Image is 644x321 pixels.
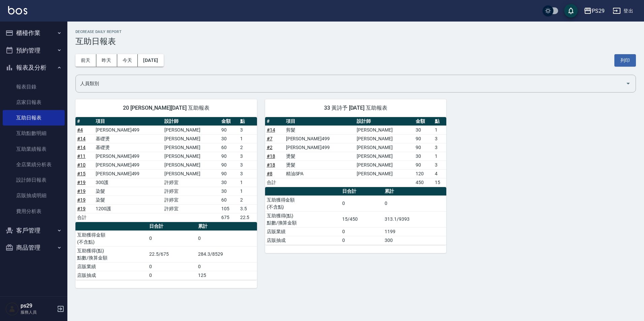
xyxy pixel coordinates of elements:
button: 列印 [614,54,636,67]
button: 昨天 [96,54,117,67]
td: 1200護 [94,204,163,213]
a: 全店業績分析表 [3,157,65,172]
td: [PERSON_NAME] [355,143,414,152]
th: 點 [433,117,446,126]
td: [PERSON_NAME] [163,169,220,178]
td: 店販業績 [75,262,148,271]
td: 互助獲得(點) 點數/換算金額 [265,211,341,227]
td: [PERSON_NAME]499 [94,160,163,169]
button: 客戶管理 [3,222,65,239]
a: 互助點數明細 [3,126,65,141]
th: # [75,117,94,126]
td: [PERSON_NAME]499 [284,143,355,152]
td: [PERSON_NAME] [163,134,220,143]
td: 店販業績 [265,227,341,236]
td: 燙髮 [284,152,355,160]
td: 1 [238,134,257,143]
span: 20 [PERSON_NAME][DATE] 互助報表 [84,105,249,111]
td: 0 [148,230,196,246]
td: 4 [433,169,446,178]
a: #4 [77,127,83,133]
td: 1 [238,178,257,187]
td: 3 [433,134,446,143]
td: 90 [220,126,238,134]
h2: Decrease Daily Report [75,30,636,34]
a: 店販抽成明細 [3,188,65,203]
button: PS29 [581,4,607,18]
a: 互助日報表 [3,110,65,126]
td: [PERSON_NAME] [355,152,414,160]
td: 105 [220,204,238,213]
th: 點 [238,117,257,126]
td: [PERSON_NAME]499 [284,134,355,143]
th: 日合計 [148,222,196,231]
a: #19 [77,197,86,203]
th: 設計師 [163,117,220,126]
button: 登出 [610,5,636,17]
td: [PERSON_NAME] [163,152,220,160]
td: 染髮 [94,195,163,204]
td: 3.5 [238,204,257,213]
a: 互助業績報表 [3,141,65,157]
td: [PERSON_NAME] [355,134,414,143]
td: 店販抽成 [75,271,148,280]
button: 報表及分析 [3,59,65,76]
th: # [265,117,284,126]
input: 人員名稱 [78,78,623,90]
td: 3 [238,126,257,134]
td: 1 [238,187,257,195]
td: 燙髮 [284,160,355,169]
td: 0 [341,236,383,245]
a: #15 [77,171,86,176]
a: #2 [267,145,272,150]
a: #14 [267,127,275,133]
a: #18 [267,162,275,168]
td: 3 [433,143,446,152]
td: 0 [196,230,257,246]
a: 設計師日報表 [3,172,65,188]
a: 店家日報表 [3,95,65,110]
td: 基礎燙 [94,143,163,152]
td: 284.3/8529 [196,246,257,262]
td: 90 [414,143,433,152]
td: 3 [238,160,257,169]
p: 服務人員 [21,309,55,315]
td: [PERSON_NAME]499 [94,152,163,160]
button: 前天 [75,54,96,67]
td: [PERSON_NAME] [163,126,220,134]
th: 項目 [284,117,355,126]
td: 許婷宜 [163,178,220,187]
button: 今天 [117,54,138,67]
td: 0 [148,271,196,280]
th: 設計師 [355,117,414,126]
a: #10 [77,162,86,168]
img: Person [5,302,19,316]
td: 許婷宜 [163,195,220,204]
td: 0 [383,195,446,211]
td: 合計 [265,178,284,187]
td: 675 [220,213,238,222]
td: 60 [220,143,238,152]
table: a dense table [265,117,447,187]
td: 125 [196,271,257,280]
td: 90 [220,160,238,169]
button: Open [623,78,634,89]
td: [PERSON_NAME] [355,169,414,178]
th: 累計 [383,187,446,196]
a: #19 [77,180,86,185]
button: [DATE] [138,54,163,67]
td: 1 [433,126,446,134]
h3: 互助日報表 [75,37,636,46]
td: 30 [414,152,433,160]
td: 90 [414,160,433,169]
td: 許婷宜 [163,204,220,213]
a: 報表目錄 [3,79,65,95]
button: 商品管理 [3,239,65,256]
td: 60 [220,195,238,204]
a: #14 [77,136,86,141]
img: Logo [8,6,27,14]
td: 互助獲得(點) 點數/換算金額 [75,246,148,262]
td: 90 [220,152,238,160]
td: 300護 [94,178,163,187]
a: #14 [77,145,86,150]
